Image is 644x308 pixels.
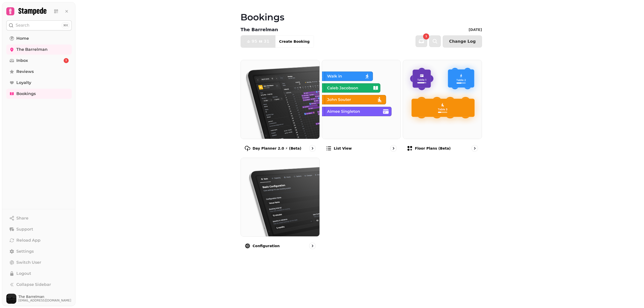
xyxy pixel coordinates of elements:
svg: go to [391,146,396,151]
span: The Barrelman [16,47,48,53]
p: The Barrelman [240,26,278,33]
a: Reviews [6,67,72,77]
button: Logout [6,269,72,279]
button: Share [6,213,72,223]
span: Reload App [16,237,41,243]
div: ⌘K [62,23,69,28]
p: List view [334,146,352,151]
svg: go to [472,146,477,151]
button: 9531 [241,35,275,48]
span: Home [16,35,29,41]
span: Change Log [449,39,476,43]
img: Day Planner 2.0 ⚡ (Beta) [241,60,319,139]
span: Collapse Sidebar [16,282,51,288]
svg: go to [310,146,315,151]
p: Search [16,22,29,28]
span: The Barrelman [18,295,71,298]
span: Settings [16,248,34,254]
a: Day Planner 2.0 ⚡ (Beta)Day Planner 2.0 ⚡ (Beta) [240,60,320,156]
span: Support [16,226,33,232]
button: User avatarThe Barrelman[EMAIL_ADDRESS][DOMAIN_NAME] [6,294,72,304]
span: 1 [65,59,67,62]
a: The Barrelman [6,45,72,55]
a: Settings [6,246,72,256]
span: 1 [425,35,427,38]
a: List viewList view [322,60,401,156]
span: Switch User [16,259,41,266]
a: Floor Plans (beta)Floor Plans (beta) [403,60,482,156]
a: Bookings [6,89,72,99]
span: Share [16,215,28,221]
a: Home [6,33,72,43]
a: Inbox1 [6,56,72,66]
p: [DATE] [469,27,482,32]
button: Create Booking [275,35,314,48]
a: Loyalty [6,78,72,88]
p: Configuration [253,243,280,248]
p: Day Planner 2.0 ⚡ (Beta) [253,146,301,151]
span: Loyalty [16,80,31,86]
button: Search⌘K [6,20,72,30]
img: User avatar [6,294,16,304]
a: ConfigurationConfiguration [240,158,320,253]
span: Create Booking [279,40,310,43]
button: Support [6,224,72,234]
img: Configuration [241,158,319,237]
span: Reviews [16,69,34,75]
img: List view [322,60,401,139]
span: Bookings [16,91,36,97]
svg: go to [310,243,315,248]
span: [EMAIL_ADDRESS][DOMAIN_NAME] [18,298,71,302]
button: Collapse Sidebar [6,280,72,290]
span: 95 [252,39,257,43]
p: Floor Plans (beta) [415,146,451,151]
span: Logout [16,271,31,277]
span: Inbox [16,58,28,64]
span: 31 [264,39,269,43]
button: Switch User [6,257,72,268]
img: Floor Plans (beta) [403,60,482,139]
button: Reload App [6,235,72,245]
button: Change Log [443,35,482,48]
